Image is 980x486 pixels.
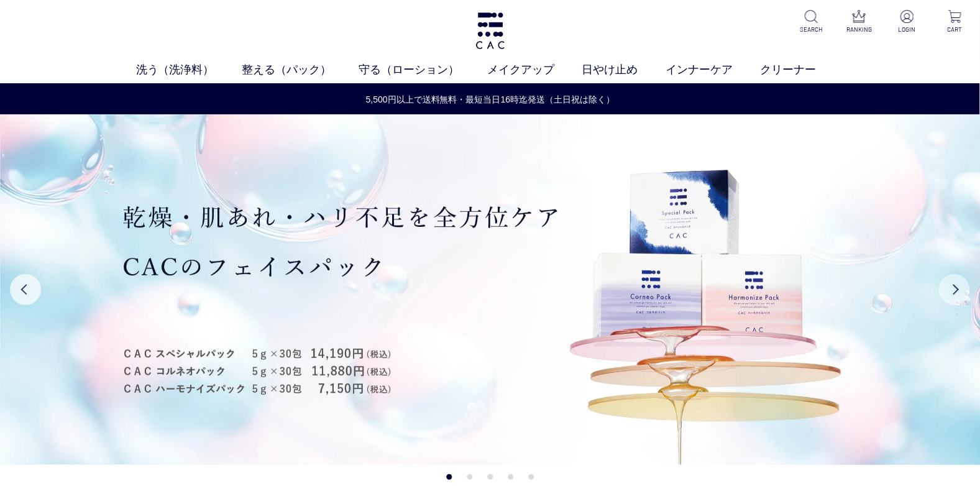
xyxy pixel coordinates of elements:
img: logo [474,12,506,49]
a: メイクアップ [487,62,582,78]
a: クリーナー [761,62,845,78]
a: インナーケア [666,62,761,78]
a: 洗う（洗浄料） [136,62,242,78]
button: 5 of 5 [528,474,534,480]
a: 整える（パック） [242,62,359,78]
button: Next [939,274,970,305]
p: LOGIN [892,25,922,34]
a: RANKING [844,10,874,34]
a: 5,500円以上で送料無料・最短当日16時迄発送（土日祝は除く） [1,93,980,106]
p: CART [940,25,970,34]
a: 日やけ止め [582,62,666,78]
p: SEARCH [796,25,827,34]
button: 1 of 5 [446,474,452,480]
a: 守る（ローション） [359,62,488,78]
p: RANKING [844,25,874,34]
button: 3 of 5 [487,474,493,480]
a: CART [940,10,970,34]
button: 4 of 5 [508,474,513,480]
button: Previous [10,274,41,305]
a: LOGIN [892,10,922,34]
a: SEARCH [796,10,827,34]
button: 2 of 5 [467,474,472,480]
